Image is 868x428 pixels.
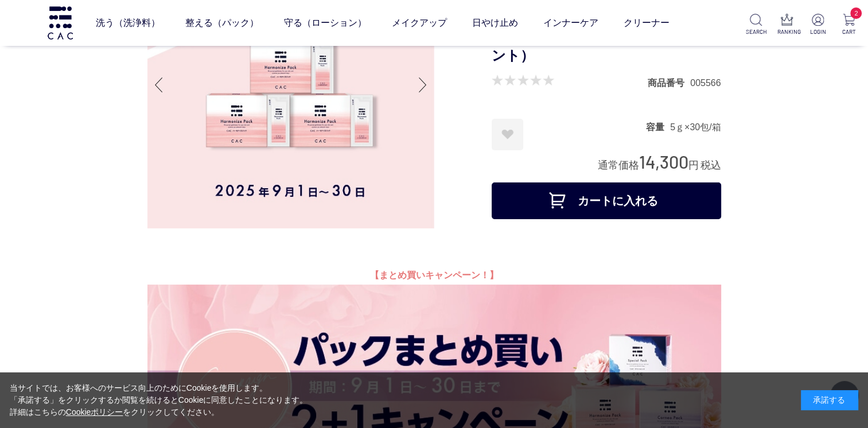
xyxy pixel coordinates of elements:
[185,7,258,39] a: 整える（パック）
[46,6,75,39] img: logo
[777,14,797,36] a: RANKING
[690,77,721,89] dd: 005566
[648,77,690,89] dt: 商品番号
[623,7,669,39] a: クリーナー
[639,151,688,172] span: 14,300
[283,7,366,39] a: 守る（ローション）
[95,7,159,39] a: 洗う（洗浄料）
[670,121,721,133] dd: 5ｇ×30包/箱
[808,28,828,36] p: LOGIN
[391,7,446,39] a: メイクアップ
[492,119,523,150] a: お気に入りに登録する
[700,159,721,171] span: 税込
[543,7,598,39] a: インナーケア
[746,28,766,36] p: SEARCH
[10,382,308,418] div: 当サイトでは、お客様へのサービス向上のためにCookieを使用します。 「承諾する」をクリックするか閲覧を続けるとCookieに同意したことになります。 詳細はこちらの をクリックしてください。
[746,14,766,36] a: SEARCH
[839,14,859,36] a: 2 CART
[646,121,670,133] dt: 容量
[839,28,859,36] p: CART
[777,28,797,36] p: RANKING
[688,159,699,171] span: 円
[808,14,828,36] a: LOGIN
[147,266,721,285] p: 【まとめ買いキャンペーン！】
[801,390,858,410] div: 承諾する
[66,407,123,417] a: Cookieポリシー
[472,7,517,39] a: 日やけ止め
[492,182,721,219] button: カートに入れる
[598,159,639,171] span: 通常価格
[850,7,862,19] span: 2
